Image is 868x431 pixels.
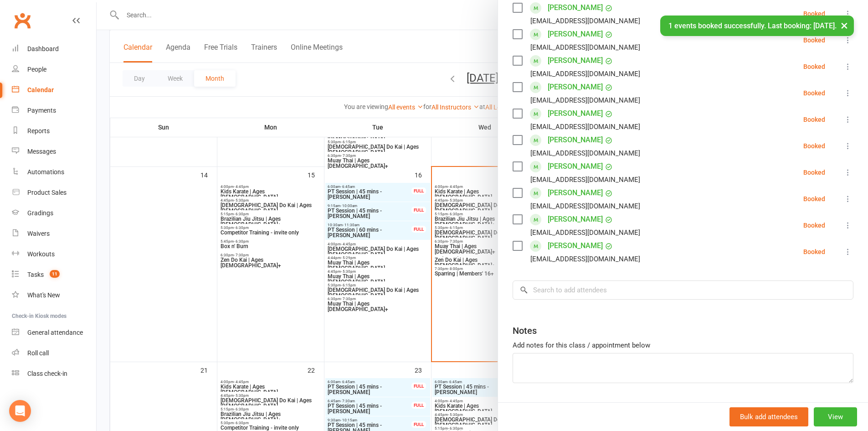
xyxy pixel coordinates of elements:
[12,322,96,343] a: General attendance kiosk mode
[27,370,67,377] div: Class check-in
[513,280,853,300] input: Search to add attendees
[530,94,640,106] div: [EMAIL_ADDRESS][DOMAIN_NAME]
[27,168,64,176] div: Automations
[12,100,96,121] a: Payments
[803,169,825,176] div: Booked
[27,349,49,357] div: Roll call
[9,400,31,422] div: Open Intercom Messenger
[12,265,96,285] a: Tasks 11
[548,159,603,174] a: [PERSON_NAME]
[27,291,60,299] div: What's New
[513,340,853,351] div: Add notes for this class / appointment below
[12,80,96,100] a: Calendar
[803,116,825,123] div: Booked
[530,227,640,239] div: [EMAIL_ADDRESS][DOMAIN_NAME]
[803,222,825,228] div: Booked
[27,230,50,237] div: Waivers
[12,343,96,363] a: Roll call
[27,209,53,217] div: Gradings
[530,200,640,212] div: [EMAIL_ADDRESS][DOMAIN_NAME]
[803,249,825,255] div: Booked
[12,223,96,244] a: Waivers
[27,189,67,196] div: Product Sales
[12,121,96,141] a: Reports
[548,0,603,15] a: [PERSON_NAME]
[548,53,603,68] a: [PERSON_NAME]
[530,121,640,133] div: [EMAIL_ADDRESS][DOMAIN_NAME]
[548,133,603,147] a: [PERSON_NAME]
[803,63,825,70] div: Booked
[803,10,825,17] div: Booked
[12,182,96,203] a: Product Sales
[548,80,603,94] a: [PERSON_NAME]
[27,86,54,93] div: Calendar
[548,212,603,227] a: [PERSON_NAME]
[12,39,96,59] a: Dashboard
[50,270,60,278] span: 11
[530,174,640,186] div: [EMAIL_ADDRESS][DOMAIN_NAME]
[836,16,853,35] button: ×
[548,106,603,121] a: [PERSON_NAME]
[803,196,825,202] div: Booked
[803,90,825,96] div: Booked
[27,127,50,135] div: Reports
[27,271,44,278] div: Tasks
[12,203,96,223] a: Gradings
[27,148,56,155] div: Messages
[12,363,96,384] a: Class kiosk mode
[12,59,96,80] a: People
[27,45,59,52] div: Dashboard
[803,37,825,43] div: Booked
[27,107,56,114] div: Payments
[660,16,854,36] div: 1 events booked successfully. Last booking: [DATE].
[12,285,96,306] a: What's New
[513,324,537,337] div: Notes
[530,68,640,80] div: [EMAIL_ADDRESS][DOMAIN_NAME]
[27,329,83,336] div: General attendance
[729,407,808,426] button: Bulk add attendees
[530,42,640,53] div: [EMAIL_ADDRESS][DOMAIN_NAME]
[530,147,640,159] div: [EMAIL_ADDRESS][DOMAIN_NAME]
[12,162,96,182] a: Automations
[803,143,825,149] div: Booked
[814,407,857,426] button: View
[11,9,34,32] a: Clubworx
[530,253,640,265] div: [EMAIL_ADDRESS][DOMAIN_NAME]
[548,239,603,253] a: [PERSON_NAME]
[27,250,55,258] div: Workouts
[548,186,603,200] a: [PERSON_NAME]
[12,141,96,162] a: Messages
[27,66,46,73] div: People
[12,244,96,265] a: Workouts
